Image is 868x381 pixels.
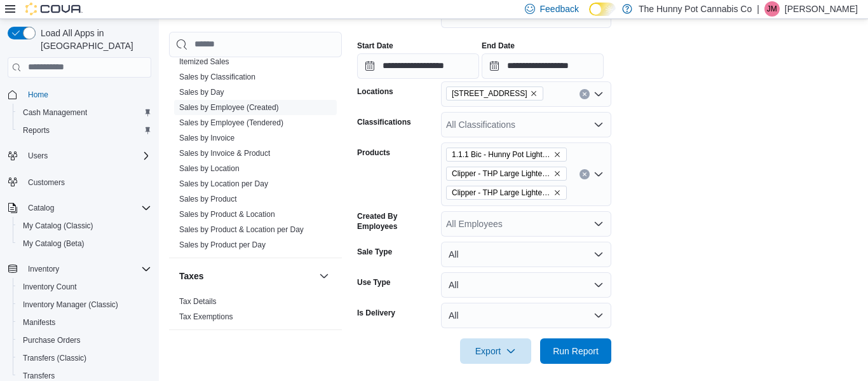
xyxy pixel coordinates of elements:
[446,186,567,200] span: Clipper - THP Large Lighter - Neon Assorted
[28,90,48,100] span: Home
[18,218,98,233] a: My Catalog (Classic)
[13,121,156,139] button: Reports
[179,133,234,143] span: Sales by Invoice
[452,186,551,199] span: Clipper - THP Large Lighter - Neon Assorted
[482,41,515,51] label: End Date
[179,225,304,235] span: Sales by Product & Location per Day
[13,349,156,367] button: Transfers (Classic)
[179,179,268,188] a: Sales by Location per Day
[357,53,479,79] input: Press the down key to open a popover containing a calendar.
[23,200,151,216] span: Catalog
[3,147,156,165] button: Users
[13,296,156,314] button: Inventory Manager (Classic)
[589,3,616,16] input: Dark Mode
[446,167,567,181] span: Clipper - THP Large Lighter - Assorted
[13,314,156,331] button: Manifests
[460,338,531,364] button: Export
[18,315,151,330] span: Manifests
[179,57,229,66] a: Itemized Sales
[357,211,436,232] label: Created By Employees
[452,87,527,100] span: [STREET_ADDRESS]
[13,104,156,121] button: Cash Management
[767,1,777,17] span: JM
[179,148,270,158] span: Sales by Invoice & Product
[441,242,611,267] button: All
[446,148,567,162] span: 1.1.1 Bic - Hunny Pot Lighter - Assorted
[23,107,87,118] span: Cash Management
[23,371,55,381] span: Transfers
[28,264,59,274] span: Inventory
[18,236,90,251] a: My Catalog (Beta)
[18,297,151,312] span: Inventory Manager (Classic)
[639,1,752,17] p: The Hunny Pot Cannabis Co
[179,240,266,250] span: Sales by Product per Day
[357,247,392,257] label: Sale Type
[540,338,611,364] button: Run Report
[179,296,217,307] span: Tax Details
[179,210,275,219] a: Sales by Product & Location
[179,164,240,173] a: Sales by Location
[179,88,224,97] a: Sales by Day
[18,279,82,294] a: Inventory Count
[580,169,590,179] button: Clear input
[23,335,81,345] span: Purchase Orders
[3,260,156,278] button: Inventory
[593,89,604,99] button: Open list of options
[23,282,77,292] span: Inventory Count
[179,225,304,234] a: Sales by Product & Location per Day
[13,235,156,253] button: My Catalog (Beta)
[28,203,54,213] span: Catalog
[357,117,411,127] label: Classifications
[179,270,314,282] button: Taxes
[18,279,151,294] span: Inventory Count
[13,217,156,235] button: My Catalog (Classic)
[553,345,599,357] span: Run Report
[23,87,53,102] a: Home
[446,87,543,100] span: 40 Centennial Pkwy
[357,41,393,51] label: Start Date
[169,294,342,329] div: Taxes
[13,278,156,296] button: Inventory Count
[18,123,55,138] a: Reports
[179,118,283,127] a: Sales by Employee (Tendered)
[179,179,268,189] span: Sales by Location per Day
[18,297,123,312] a: Inventory Manager (Classic)
[468,338,524,364] span: Export
[593,120,604,130] button: Open list of options
[179,240,266,249] a: Sales by Product per Day
[3,172,156,191] button: Customers
[452,167,551,180] span: Clipper - THP Large Lighter - Assorted
[316,268,332,284] button: Taxes
[357,148,390,158] label: Products
[23,221,93,231] span: My Catalog (Classic)
[179,297,217,306] a: Tax Details
[357,87,393,97] label: Locations
[23,239,85,249] span: My Catalog (Beta)
[28,151,48,161] span: Users
[23,174,151,190] span: Customers
[18,105,92,120] a: Cash Management
[179,195,237,204] a: Sales by Product
[23,200,59,216] button: Catalog
[540,3,579,15] span: Feedback
[18,105,151,120] span: Cash Management
[18,333,86,348] a: Purchase Orders
[179,270,204,282] h3: Taxes
[18,350,151,366] span: Transfers (Classic)
[18,236,151,251] span: My Catalog (Beta)
[13,331,156,349] button: Purchase Orders
[28,177,65,188] span: Customers
[18,123,151,138] span: Reports
[764,1,780,17] div: Jesse McGean
[179,87,224,97] span: Sales by Day
[357,308,395,318] label: Is Delivery
[179,312,233,322] span: Tax Exemptions
[25,3,83,15] img: Cova
[23,261,64,277] button: Inventory
[593,169,604,179] button: Open list of options
[553,170,561,177] button: Remove Clipper - THP Large Lighter - Assorted from selection in this group
[23,87,151,102] span: Home
[179,118,283,128] span: Sales by Employee (Tendered)
[553,189,561,197] button: Remove Clipper - THP Large Lighter - Neon Assorted from selection in this group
